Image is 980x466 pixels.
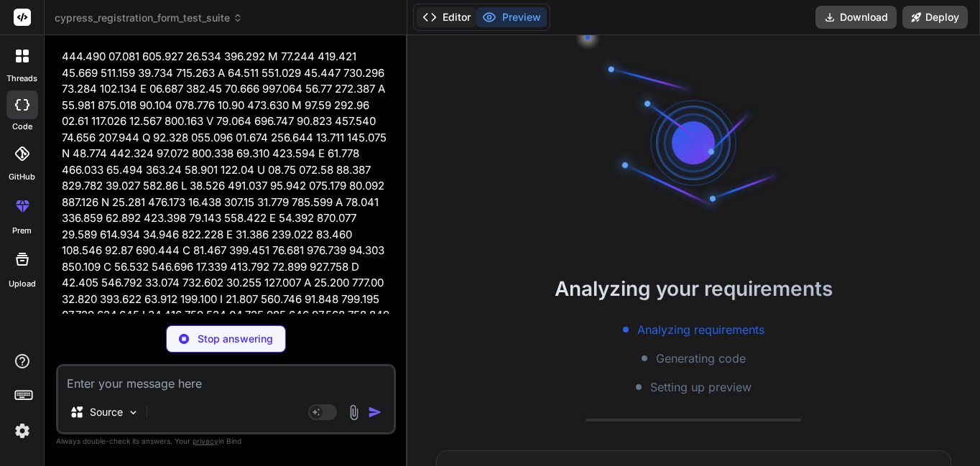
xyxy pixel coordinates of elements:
[902,6,968,29] button: Deploy
[650,378,752,396] span: Setting up preview
[407,274,980,304] h2: Analyzing your requirements
[90,405,123,419] p: Source
[198,332,273,346] p: Stop answering
[55,11,243,25] span: cypress_registration_form_test_suite
[10,419,34,443] img: settings
[193,437,218,445] span: privacy
[127,406,139,419] img: Pick Models
[368,405,382,419] img: icon
[656,350,746,367] span: Generating code
[12,225,32,237] label: prem
[637,321,764,338] span: Analyzing requirements
[476,7,547,27] button: Preview
[12,121,32,133] label: code
[417,7,476,27] button: Editor
[346,404,362,421] img: attachment
[9,171,35,183] label: GitHub
[6,73,37,85] label: threads
[815,6,897,29] button: Download
[56,434,396,448] p: Always double-check its answers. Your in Bind
[9,278,36,290] label: Upload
